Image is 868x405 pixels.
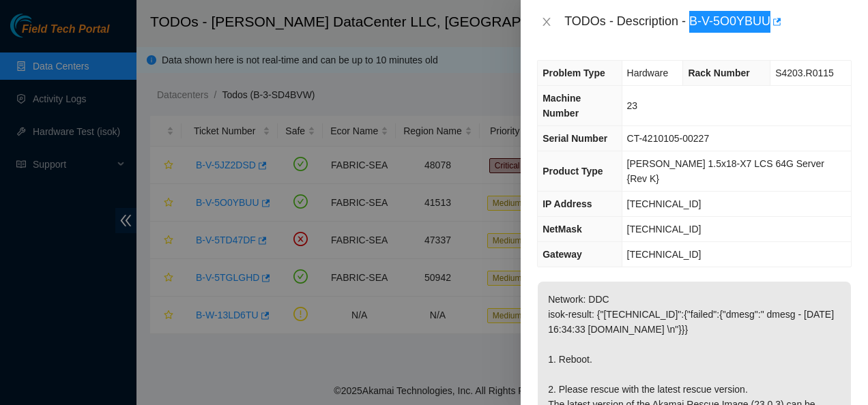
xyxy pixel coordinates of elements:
[542,249,582,260] span: Gateway
[542,198,592,209] span: IP Address
[627,100,638,111] span: 23
[627,249,701,260] span: [TECHNICAL_ID]
[627,158,824,184] span: [PERSON_NAME] 1.5x18-X7 LCS 64G Server {Rev K}
[627,224,701,235] span: [TECHNICAL_ID]
[537,16,556,29] button: Close
[627,198,701,209] span: [TECHNICAL_ID]
[564,11,852,33] div: TODOs - Description - B-V-5O0YBUU
[542,93,581,119] span: Machine Number
[542,67,605,78] span: Problem Type
[627,133,710,144] span: CT-4210105-00227
[542,224,582,235] span: NetMask
[542,166,603,177] span: Product Type
[627,67,669,78] span: Hardware
[775,67,834,78] span: S4203.R0115
[541,16,552,27] span: close
[542,133,607,144] span: Serial Number
[688,67,749,78] span: Rack Number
